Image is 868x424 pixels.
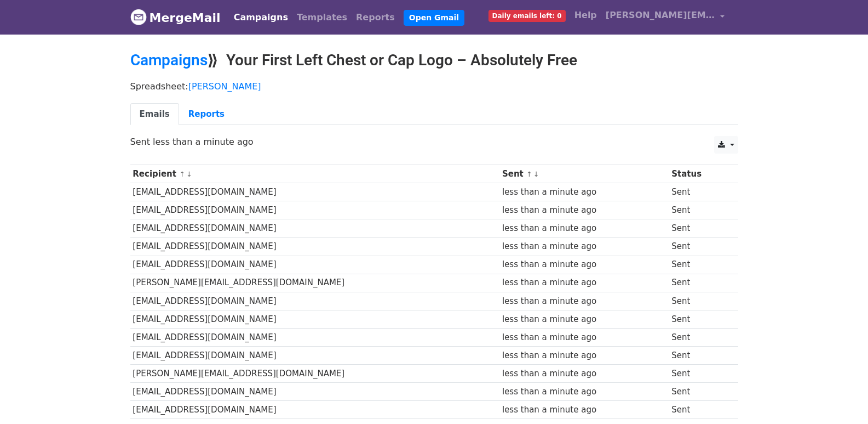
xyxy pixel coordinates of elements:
a: Templates [292,7,352,29]
a: [PERSON_NAME] [188,81,261,92]
td: [EMAIL_ADDRESS][DOMAIN_NAME] [130,401,500,419]
div: less than a minute ago [502,222,666,235]
a: Campaigns [229,7,292,29]
td: Sent [669,238,729,256]
th: Sent [499,165,669,183]
td: [EMAIL_ADDRESS][DOMAIN_NAME] [130,183,500,201]
td: Sent [669,310,729,328]
th: Recipient [130,165,500,183]
td: [EMAIL_ADDRESS][DOMAIN_NAME] [130,238,500,256]
td: [EMAIL_ADDRESS][DOMAIN_NAME] [130,201,500,219]
td: [EMAIL_ADDRESS][DOMAIN_NAME] [130,383,500,401]
h2: ⟫ Your First Left Chest or Cap Logo – Absolutely Free [130,51,738,70]
td: [EMAIL_ADDRESS][DOMAIN_NAME] [130,328,500,346]
span: Daily emails left: 0 [488,10,566,22]
td: Sent [669,274,729,292]
div: less than a minute ago [502,186,666,199]
div: less than a minute ago [502,368,666,380]
a: [PERSON_NAME][EMAIL_ADDRESS][DOMAIN_NAME] [601,4,729,30]
td: [EMAIL_ADDRESS][DOMAIN_NAME] [130,219,500,238]
td: Sent [669,328,729,346]
td: Sent [669,365,729,383]
a: Help [570,4,601,26]
a: Reports [179,103,234,126]
img: MergeMail logo [130,9,147,25]
td: [EMAIL_ADDRESS][DOMAIN_NAME] [130,292,500,310]
th: Status [669,165,729,183]
div: less than a minute ago [502,204,666,217]
td: [EMAIL_ADDRESS][DOMAIN_NAME] [130,310,500,328]
td: Sent [669,292,729,310]
a: MergeMail [130,6,221,29]
div: less than a minute ago [502,258,666,271]
a: ↓ [186,170,192,178]
div: less than a minute ago [502,276,666,289]
div: less than a minute ago [502,240,666,253]
td: Sent [669,256,729,274]
a: Campaigns [130,51,208,69]
div: less than a minute ago [502,313,666,326]
a: Reports [352,7,399,29]
a: Open Gmail [404,10,464,26]
div: less than a minute ago [502,349,666,362]
span: [PERSON_NAME][EMAIL_ADDRESS][DOMAIN_NAME] [606,9,715,22]
td: Sent [669,401,729,419]
a: Daily emails left: 0 [484,4,570,26]
td: Sent [669,383,729,401]
p: Sent less than a minute ago [130,136,738,148]
a: ↓ [533,170,539,178]
td: Sent [669,219,729,238]
div: less than a minute ago [502,404,666,416]
td: Sent [669,201,729,219]
td: [EMAIL_ADDRESS][DOMAIN_NAME] [130,347,500,365]
div: less than a minute ago [502,386,666,398]
a: Emails [130,103,179,126]
div: less than a minute ago [502,331,666,344]
td: [PERSON_NAME][EMAIL_ADDRESS][DOMAIN_NAME] [130,274,500,292]
a: ↑ [526,170,532,178]
div: less than a minute ago [502,295,666,308]
td: Sent [669,347,729,365]
td: [PERSON_NAME][EMAIL_ADDRESS][DOMAIN_NAME] [130,365,500,383]
td: [EMAIL_ADDRESS][DOMAIN_NAME] [130,256,500,274]
p: Spreadsheet: [130,81,738,92]
a: ↑ [179,170,185,178]
td: Sent [669,183,729,201]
